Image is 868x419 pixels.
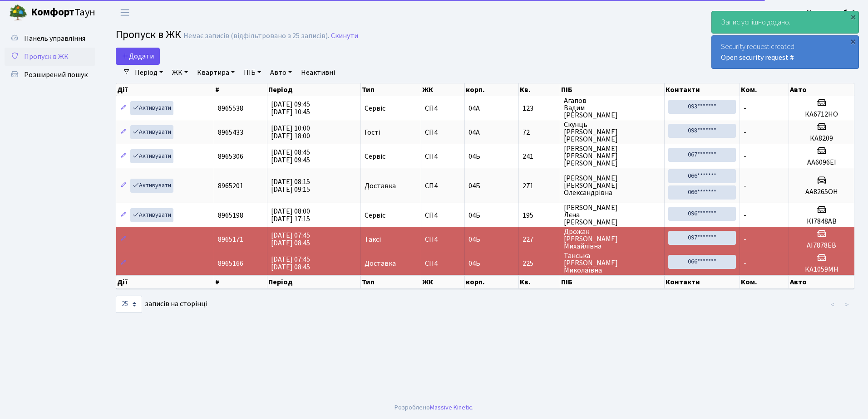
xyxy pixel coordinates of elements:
[271,147,310,165] span: [DATE] 08:45 [DATE] 09:45
[564,145,661,167] span: [PERSON_NAME] [PERSON_NAME] [PERSON_NAME]
[744,127,746,137] span: -
[116,296,142,313] select: записів на сторінці
[122,51,154,61] span: Додати
[271,177,310,195] span: [DATE] 08:15 [DATE] 09:15
[744,151,746,161] span: -
[5,66,95,84] a: Розширений пошук
[469,103,480,113] span: 04А
[361,275,421,289] th: Тип
[267,275,361,289] th: Період
[365,182,396,190] span: Доставка
[793,158,850,167] h5: АА6096ЕІ
[271,99,310,117] span: [DATE] 09:45 [DATE] 10:45
[116,48,160,65] a: Додати
[744,258,746,268] span: -
[365,212,385,219] span: Сервіс
[469,234,480,244] span: 04Б
[793,110,850,119] h5: КА6712НО
[421,83,465,96] th: ЖК
[425,212,461,219] span: СП4
[793,134,850,143] h5: КА8209
[560,83,665,96] th: ПІБ
[218,258,243,268] span: 8965166
[130,149,173,163] a: Активувати
[523,260,556,267] span: 225
[793,217,850,226] h5: КІ7848АВ
[469,127,480,137] span: 04А
[744,210,746,220] span: -
[168,65,192,80] a: ЖК
[523,182,556,190] span: 271
[297,65,339,80] a: Неактивні
[271,123,310,141] span: [DATE] 10:00 [DATE] 18:00
[218,151,243,161] span: 8965306
[469,181,480,191] span: 04Б
[744,234,746,244] span: -
[218,234,243,244] span: 8965171
[523,153,556,160] span: 241
[365,129,380,136] span: Гості
[848,37,858,46] div: ×
[425,129,461,136] span: СП4
[560,275,665,289] th: ПІБ
[744,103,746,113] span: -
[564,121,661,143] span: Скунць [PERSON_NAME] [PERSON_NAME]
[564,97,661,119] span: Агапов Вадим [PERSON_NAME]
[793,188,850,196] h5: АА8265ОН
[24,70,88,80] span: Розширений пошук
[130,208,173,222] a: Активувати
[425,260,461,267] span: СП4
[712,11,858,33] div: Запис успішно додано.
[365,105,385,112] span: Сервіс
[523,236,556,243] span: 227
[214,83,267,96] th: #
[519,275,560,289] th: Кв.
[218,181,243,191] span: 8965201
[193,65,238,80] a: Квартира
[740,275,789,289] th: Ком.
[793,241,850,250] h5: АІ7878ЕВ
[24,52,69,62] span: Пропуск в ЖК
[24,34,85,44] span: Панель управління
[5,29,95,48] a: Панель управління
[564,252,661,274] span: Танська [PERSON_NAME] Миколаївна
[365,260,396,267] span: Доставка
[721,53,794,63] a: Open security request #
[789,83,854,96] th: Авто
[116,296,207,313] label: записів на сторінці
[365,236,381,243] span: Таксі
[116,27,181,43] span: Пропуск в ЖК
[131,65,167,80] a: Період
[240,65,265,80] a: ПІБ
[469,151,480,161] span: 04Б
[218,103,243,113] span: 8965538
[130,179,173,193] a: Активувати
[425,153,461,160] span: СП4
[421,275,465,289] th: ЖК
[267,83,361,96] th: Період
[116,83,214,96] th: Дії
[130,101,173,115] a: Активувати
[425,182,461,190] span: СП4
[9,4,27,22] img: logo.png
[807,8,857,18] b: Консьєрж б. 4.
[564,228,661,250] span: Дрожак [PERSON_NAME] Михайлівна
[31,5,95,20] span: Таун
[271,206,310,224] span: [DATE] 08:00 [DATE] 17:15
[523,129,556,136] span: 72
[183,32,329,40] div: Немає записів (відфільтровано з 25 записів).
[469,210,480,220] span: 04Б
[31,5,74,19] b: Комфорт
[214,275,267,289] th: #
[469,258,480,268] span: 04Б
[744,181,746,191] span: -
[113,5,136,20] button: Переключити навігацію
[361,83,421,96] th: Тип
[789,275,854,289] th: Авто
[465,275,519,289] th: корп.
[5,48,95,66] a: Пропуск в ЖК
[793,265,850,274] h5: КА1059МН
[218,127,243,137] span: 8965433
[271,254,310,272] span: [DATE] 07:45 [DATE] 08:45
[425,236,461,243] span: СП4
